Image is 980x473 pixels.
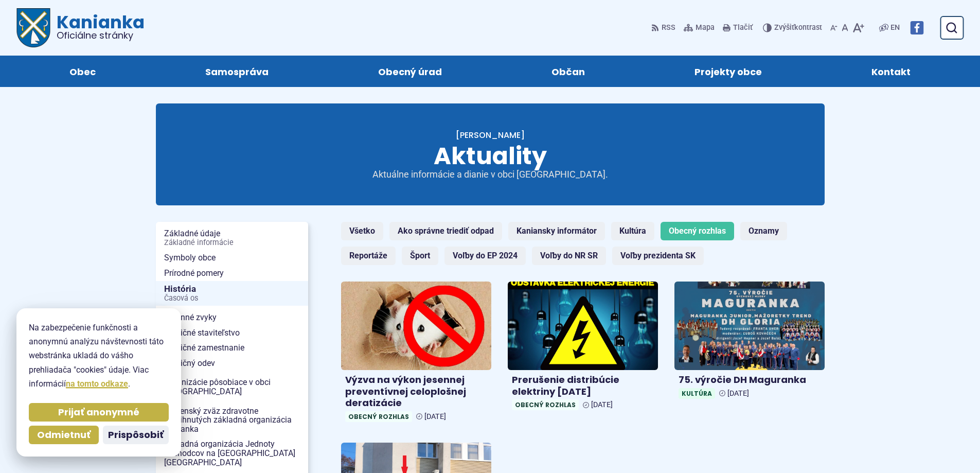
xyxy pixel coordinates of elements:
[164,226,300,250] span: Základné údaje
[444,247,526,265] a: Voľby do EP 2024
[434,139,547,172] span: Aktuality
[164,294,300,303] span: Časová os
[103,426,169,444] button: Prispôsobiť
[674,282,825,403] a: 75. výročie DH Maguranka Kultúra [DATE]
[16,8,145,47] a: Logo Kanianka, prejsť na domovskú stránku.
[721,17,755,39] button: Tlačiť
[156,266,308,281] a: Prírodné pomery
[551,56,585,87] span: Občan
[156,375,308,399] a: Organizácie pôsobiace v obci [GEOGRAPHIC_DATA]
[456,129,525,141] a: [PERSON_NAME]
[591,400,613,409] span: [DATE]
[888,22,902,34] a: EN
[740,222,787,240] a: Oznamy
[508,222,605,240] a: Kaniansky informátor
[156,281,308,306] a: HistóriaČasová os
[679,374,821,386] h4: 75. výročie DH Maguranka
[828,17,840,39] button: Zmenšiť veľkosť písma
[650,56,807,87] a: Projekty obce
[341,282,491,426] a: Výzva na výkon jesennej preventívnej celoplošnej deratizácie Obecný rozhlas [DATE]
[164,436,300,470] span: Základná organizácia Jednoty dôchodcov na [GEOGRAPHIC_DATA] [GEOGRAPHIC_DATA]
[156,404,308,437] a: Slovenský zväz zdravotne postihnutých základná organizácia Kanianka
[424,412,446,421] span: [DATE]
[612,247,704,265] a: Voľby prezidenta SK
[345,374,487,409] h4: Výzva na výkon jesennej preventívnej celoplošnej deratizácie
[763,17,824,39] button: Zvýšiťkontrast
[164,404,300,437] span: Slovenský zväz zdravotne postihnutých základná organizácia Kanianka
[733,24,753,32] span: Tlačiť
[156,310,308,325] a: Rodinné zvyky
[29,403,169,422] button: Prijať anonymné
[840,17,850,39] button: Nastaviť pôvodnú veľkosť písma
[37,429,91,441] span: Odmietnuť
[389,222,502,240] a: Ako správne triediť odpad
[345,411,412,422] span: Obecný rozhlas
[532,247,606,265] a: Voľby do NR SR
[341,222,383,240] a: Všetko
[57,31,145,40] span: Oficiálne stránky
[341,247,396,265] a: Reportáže
[66,379,128,389] a: na tomto odkaze
[25,56,140,87] a: Obec
[156,250,308,266] a: Symboly obce
[164,310,300,325] span: Rodinné zvyky
[512,399,579,410] span: Obecný rozhlas
[16,8,50,47] img: Prejsť na domovskú stránku
[402,247,438,265] a: Šport
[774,23,794,32] span: Zvýšiť
[890,22,900,34] span: EN
[682,17,717,39] a: Mapa
[164,340,300,356] span: Tradičné zamestnanie
[662,22,675,34] span: RSS
[69,56,96,87] span: Obec
[508,282,658,415] a: Prerušenie distribúcie elektriny [DATE] Obecný rozhlas [DATE]
[507,56,630,87] a: Občan
[871,56,911,87] span: Kontakt
[774,24,822,32] span: kontrast
[156,226,308,250] a: Základné údajeZákladné informácie
[161,56,313,87] a: Samospráva
[727,389,749,398] span: [DATE]
[29,321,169,391] p: Na zabezpečenie funkčnosti a anonymnú analýzu návštevnosti táto webstránka ukladá do vášho prehli...
[156,325,308,341] a: Tradičné staviteľstvo
[164,356,300,371] span: Tradičný odev
[378,56,442,87] span: Obecný úrad
[164,266,300,281] span: Prírodné pomery
[679,388,715,399] span: Kultúra
[661,222,734,240] a: Obecný rozhlas
[164,325,300,341] span: Tradičné staviteľstvo
[156,356,308,371] a: Tradičný odev
[29,426,99,444] button: Odmietnuť
[156,436,308,470] a: Základná organizácia Jednoty dôchodcov na [GEOGRAPHIC_DATA] [GEOGRAPHIC_DATA]
[164,375,300,399] span: Organizácie pôsobiace v obci [GEOGRAPHIC_DATA]
[164,250,300,266] span: Symboly obce
[205,56,269,87] span: Samospráva
[910,21,923,34] img: Prejsť na Facebook stránku
[827,56,955,87] a: Kontakt
[108,429,164,441] span: Prispôsobiť
[694,56,762,87] span: Projekty obce
[58,407,139,418] span: Prijať anonymné
[156,340,308,356] a: Tradičné zamestnanie
[611,222,654,240] a: Kultúra
[850,17,866,39] button: Zväčšiť veľkosť písma
[367,169,614,181] p: Aktuálne informácie a dianie v obci [GEOGRAPHIC_DATA].
[512,374,654,397] h4: Prerušenie distribúcie elektriny [DATE]
[651,17,678,39] a: RSS
[333,56,486,87] a: Obecný úrad
[164,281,300,306] span: História
[50,13,145,40] span: Kanianka
[696,22,715,34] span: Mapa
[164,239,300,247] span: Základné informácie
